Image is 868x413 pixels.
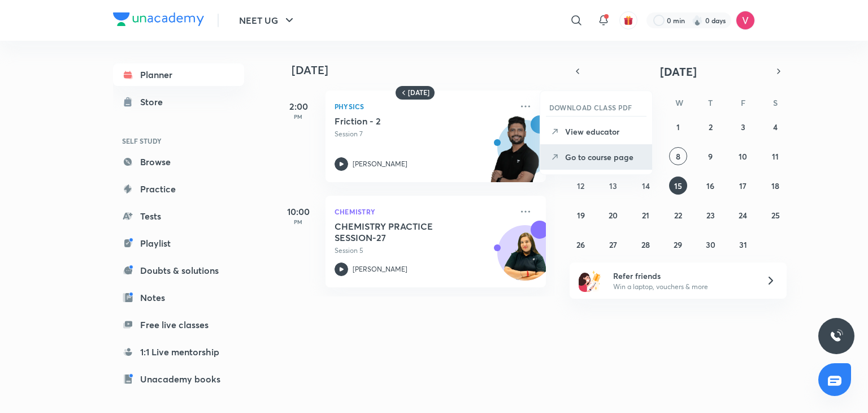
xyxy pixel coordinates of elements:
[604,206,622,224] button: October 20, 2025
[771,210,780,221] abbr: October 25, 2025
[113,232,244,255] a: Playlist
[706,210,715,221] abbr: October 23, 2025
[739,151,747,162] abbr: October 10, 2025
[734,118,752,136] button: October 3, 2025
[739,239,747,250] abbr: October 31, 2025
[674,180,682,191] abbr: October 15, 2025
[734,177,752,195] button: October 17, 2025
[701,235,719,253] button: October 30, 2025
[613,282,752,292] p: Win a laptop, vouchers & more
[771,180,779,191] abbr: October 18, 2025
[637,177,655,195] button: October 14, 2025
[484,115,546,193] img: unacademy
[766,206,784,224] button: October 25, 2025
[408,88,429,97] h6: [DATE]
[353,264,407,274] p: [PERSON_NAME]
[353,159,407,169] p: [PERSON_NAME]
[675,97,683,108] abbr: Wednesday
[576,239,585,250] abbr: October 26, 2025
[565,126,643,137] p: View educator
[609,180,617,191] abbr: October 13, 2025
[140,95,170,109] div: Store
[660,64,697,79] span: [DATE]
[572,206,590,224] button: October 19, 2025
[669,177,687,195] button: October 15, 2025
[701,118,719,136] button: October 2, 2025
[773,122,778,132] abbr: October 4, 2025
[637,235,655,253] button: October 28, 2025
[113,12,204,29] a: Company Logo
[669,118,687,136] button: October 1, 2025
[113,313,244,336] a: Free live classes
[706,239,715,250] abbr: October 30, 2025
[113,341,244,363] a: 1:1 Live mentorship
[706,180,714,191] abbr: October 16, 2025
[619,11,637,29] button: avatar
[276,113,321,120] p: PM
[604,235,622,253] button: October 27, 2025
[692,15,703,26] img: streak
[669,206,687,224] button: October 22, 2025
[113,286,244,309] a: Notes
[741,97,745,108] abbr: Friday
[113,178,244,200] a: Practice
[113,12,204,26] img: Company Logo
[676,151,680,162] abbr: October 8, 2025
[335,129,512,139] p: Session 7
[623,15,633,25] img: avatar
[604,177,622,195] button: October 13, 2025
[292,63,557,77] h4: [DATE]
[709,122,713,132] abbr: October 2, 2025
[577,180,584,191] abbr: October 12, 2025
[734,147,752,165] button: October 10, 2025
[113,259,244,282] a: Doubts & solutions
[708,151,713,162] abbr: October 9, 2025
[674,210,682,221] abbr: October 22, 2025
[766,118,784,136] button: October 4, 2025
[641,239,650,250] abbr: October 28, 2025
[766,147,784,165] button: October 11, 2025
[113,150,244,173] a: Browse
[669,235,687,253] button: October 29, 2025
[579,269,601,292] img: referral
[830,329,843,343] img: ttu
[772,151,779,162] abbr: October 11, 2025
[335,221,475,243] h5: CHEMISTRY PRACTICE SESSION-27
[113,368,244,390] a: Unacademy books
[701,147,719,165] button: October 9, 2025
[276,218,321,225] p: PM
[637,206,655,224] button: October 21, 2025
[739,210,747,221] abbr: October 24, 2025
[609,239,617,250] abbr: October 27, 2025
[669,147,687,165] button: October 8, 2025
[232,9,303,32] button: NEET UG
[335,246,512,256] p: Session 5
[276,205,321,218] h5: 10:00
[113,205,244,227] a: Tests
[585,63,771,79] button: [DATE]
[549,102,632,113] h6: DOWNLOAD CLASS PDF
[572,235,590,253] button: October 26, 2025
[335,205,512,218] p: Chemistry
[701,177,719,195] button: October 16, 2025
[734,206,752,224] button: October 24, 2025
[335,115,475,127] h5: Friction - 2
[498,231,552,286] img: Avatar
[739,180,747,191] abbr: October 17, 2025
[676,122,680,132] abbr: October 1, 2025
[565,151,643,163] p: Go to course page
[773,97,778,108] abbr: Saturday
[736,11,755,30] img: Vishwa Desai
[674,239,682,250] abbr: October 29, 2025
[613,270,752,282] h6: Refer friends
[766,177,784,195] button: October 18, 2025
[741,122,745,132] abbr: October 3, 2025
[113,131,244,150] h6: SELF STUDY
[708,97,713,108] abbr: Thursday
[113,91,244,113] a: Store
[335,100,512,113] p: Physics
[609,210,618,221] abbr: October 20, 2025
[642,180,650,191] abbr: October 14, 2025
[113,63,244,86] a: Planner
[572,177,590,195] button: October 12, 2025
